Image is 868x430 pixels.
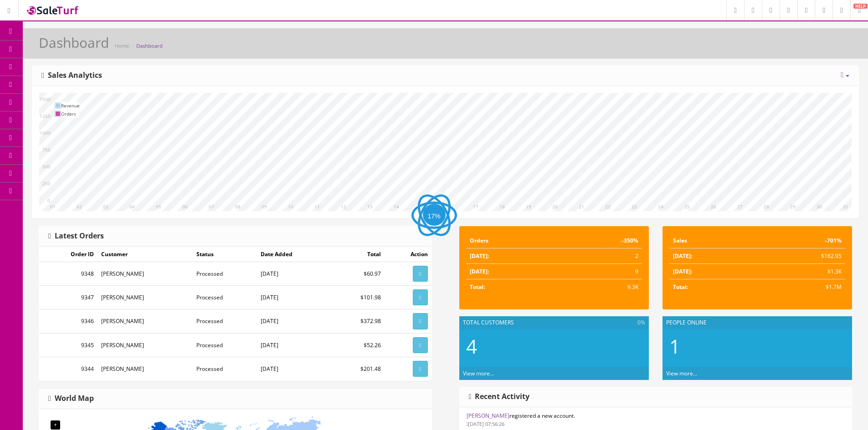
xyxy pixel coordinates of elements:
[755,279,845,295] td: $1.7M
[555,248,642,264] td: 2
[470,268,489,275] strong: [DATE]:
[332,247,385,262] td: Total
[98,357,193,380] td: [PERSON_NAME]
[673,252,692,260] strong: [DATE]:
[257,333,332,357] td: [DATE]
[98,247,193,262] td: Customer
[193,262,257,286] td: Processed
[39,357,98,380] td: 9344
[673,268,692,275] strong: [DATE]:
[41,71,102,80] h3: Sales Analytics
[193,286,257,309] td: Processed
[469,393,530,401] h3: Recent Activity
[637,319,645,327] span: 0%
[466,233,555,248] td: Orders
[459,316,649,329] div: Total Customers
[98,333,193,357] td: [PERSON_NAME]
[257,247,332,262] td: Date Added
[61,110,80,118] td: Orders
[673,283,688,291] strong: Total:
[193,309,257,333] td: Processed
[39,262,98,286] td: 9348
[663,316,852,329] div: People Online
[257,286,332,309] td: [DATE]
[39,247,98,262] td: Order ID
[51,420,60,430] div: +
[555,233,642,248] td: -350%
[669,336,845,357] h2: 1
[98,286,193,309] td: [PERSON_NAME]
[48,232,104,240] h3: Latest Orders
[257,357,332,380] td: [DATE]
[466,336,642,357] h2: 4
[755,248,845,264] td: $162.95
[39,286,98,309] td: 9347
[193,357,257,380] td: Processed
[39,309,98,333] td: 9346
[193,247,257,262] td: Status
[39,35,109,50] h1: Dashboard
[193,333,257,357] td: Processed
[666,369,697,377] a: View more...
[98,262,193,286] td: [PERSON_NAME]
[853,4,868,9] span: HELP
[755,233,845,248] td: -701%
[669,233,755,248] td: Sales
[26,4,80,16] img: SaleTurf
[332,309,385,333] td: $372.98
[257,262,332,286] td: [DATE]
[755,264,845,279] td: $1.3K
[467,420,505,427] small: [DATE] 07:56:26
[61,101,80,110] td: Revenue
[385,247,431,262] td: Action
[555,264,642,279] td: 9
[39,333,98,357] td: 9345
[470,252,489,260] strong: [DATE]:
[332,286,385,309] td: $101.98
[332,357,385,380] td: $201.48
[115,42,129,49] a: Home
[467,412,509,420] a: [PERSON_NAME]
[332,333,385,357] td: $52.26
[470,283,485,291] strong: Total:
[257,309,332,333] td: [DATE]
[332,262,385,286] td: $60.97
[136,42,163,49] a: Dashboard
[555,279,642,295] td: 9.3K
[98,309,193,333] td: [PERSON_NAME]
[463,369,494,377] a: View more...
[48,395,94,403] h3: World Map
